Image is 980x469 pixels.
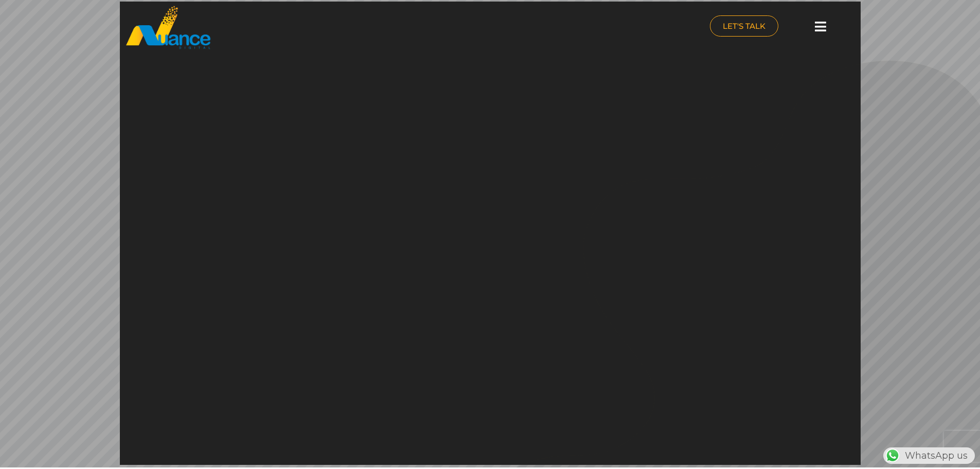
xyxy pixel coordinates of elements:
[884,447,901,464] img: WhatsApp
[883,447,975,464] div: WhatsApp us
[125,5,211,50] img: nuance-qatar_logo
[710,15,778,37] a: LET'S TALK
[125,5,485,50] a: nuance-qatar_logo
[883,450,975,461] a: WhatsAppWhatsApp us
[723,22,765,30] span: LET'S TALK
